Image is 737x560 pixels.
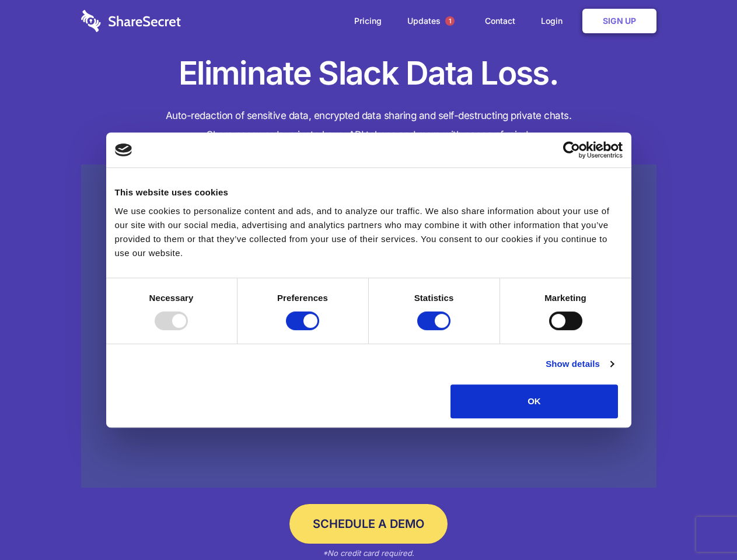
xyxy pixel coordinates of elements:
a: Show details [546,357,613,371]
a: Pricing [343,3,393,39]
a: Schedule a Demo [289,504,448,544]
div: This website uses cookies [115,185,623,199]
div: We use cookies to personalize content and ads, and to analyze our traffic. We also share informat... [115,204,623,260]
span: 1 [445,16,455,26]
strong: Marketing [544,293,586,303]
h4: Auto-redaction of sensitive data, encrypted data sharing and self-destructing private chats. Shar... [81,106,656,145]
strong: Necessary [149,293,194,303]
a: Wistia video thumbnail [81,164,656,488]
img: logo [115,143,132,156]
strong: Preferences [277,293,328,303]
a: Sign Up [582,9,656,33]
a: Contact [473,3,527,39]
h1: Eliminate Slack Data Loss. [81,52,656,94]
strong: Statistics [414,293,454,303]
em: *No credit card required. [323,548,414,558]
img: logo-wordmark-white-trans-d4663122ce5f474addd5e946df7df03e33cb6a1c49d2221995e7729f52c070b2.svg [81,10,181,32]
button: OK [450,384,618,418]
a: Usercentrics Cookiebot - opens in a new window [521,141,623,159]
a: Login [529,3,580,39]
